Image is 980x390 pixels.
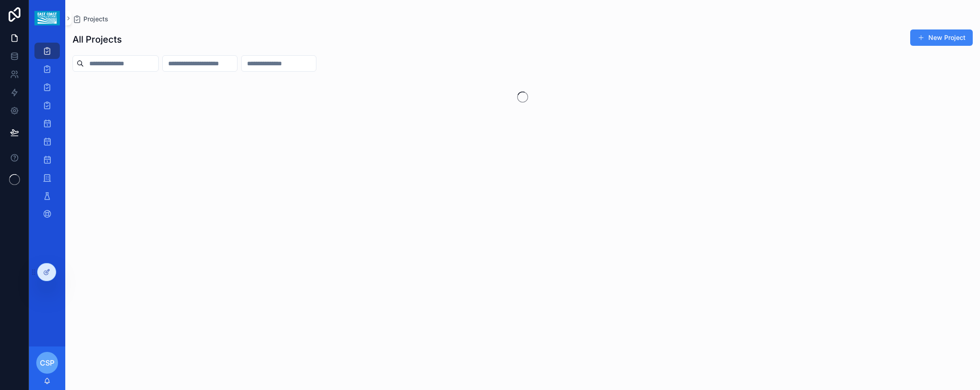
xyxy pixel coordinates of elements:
img: App logo [34,11,59,25]
h1: All Projects [73,33,122,46]
span: CSP [40,357,54,368]
div: scrollable content [29,36,65,234]
button: New Project [910,29,973,46]
span: Projects [83,15,108,24]
a: Projects [73,15,108,24]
